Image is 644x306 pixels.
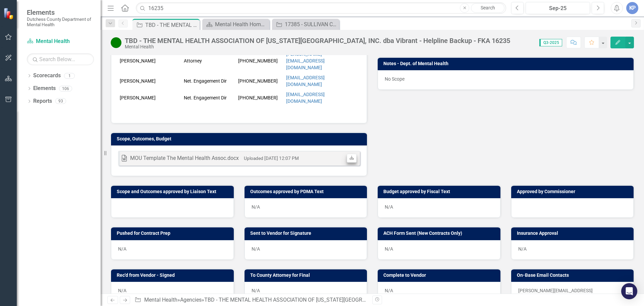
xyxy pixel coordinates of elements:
[274,20,337,29] a: 17385 - SULLIVAN COUNTY DEPARTMENT OF COMMUNITY SERVICES MENTAL HEALTH - 988 Calls
[64,73,75,79] div: 1
[517,273,631,278] h3: On-Base Email Contacts
[378,240,500,260] div: N/A
[117,136,364,141] h3: Scope, Outcomes, Budget
[236,89,284,106] td: [PHONE_NUMBER]
[33,97,52,105] a: Reports
[118,49,182,73] td: [PERSON_NAME]
[182,49,236,73] td: Attorney
[250,273,364,278] h3: To County Attorney for Final
[117,273,230,278] h3: Rec'd from Vendor - Signed
[539,39,562,46] span: Q3-2025
[517,189,631,194] h3: Approved by Commissioner
[33,85,56,92] a: Elements
[204,297,507,303] div: TBD - THE MENTAL HEALTH ASSOCIATION OF [US_STATE][GEOGRAPHIC_DATA], INC. dba Vibrant - Helpline B...
[244,156,299,161] small: Uploaded [DATE] 12:07 PM
[383,189,497,194] h3: Budget approved by Fiscal Text
[180,297,202,303] a: Agencies
[204,20,268,29] a: Mental Health Home Page
[236,73,284,89] td: [PHONE_NUMBER]
[136,2,506,14] input: Search ClearPoint...
[621,283,637,299] div: Open Intercom Messenger
[383,231,497,236] h3: ACH Form Sent (New Contracts Only)
[118,73,182,89] td: [PERSON_NAME]
[145,21,198,29] div: TBD - THE MENTAL HEALTH ASSOCIATION OF [US_STATE][GEOGRAPHIC_DATA], INC. dba Vibrant - Helpline B...
[383,61,630,66] h3: Notes - Dept. of Mental Health
[511,240,634,260] div: N/A
[111,282,234,301] div: N/A
[135,296,367,304] div: » »
[236,49,284,73] td: [PHONE_NUMBER]
[378,282,500,301] div: N/A
[27,8,94,16] span: Elements
[182,73,236,89] td: Net. Engagement Dir
[528,4,588,12] div: Sep-25
[27,38,94,45] a: Mental Health
[111,37,121,48] img: Active
[385,76,405,82] span: No Scope
[111,240,234,260] div: N/A
[182,89,236,106] td: Net. Engagement Dir
[250,231,364,236] h3: Sent to Vendor for Signature
[125,44,510,49] div: Mental Health
[385,204,393,210] span: N/A
[286,92,325,104] a: [EMAIL_ADDRESS][DOMAIN_NAME]
[27,53,94,65] input: Search Below...
[471,3,504,13] a: Search
[117,231,230,236] h3: Pushed for Contract Prep
[33,72,61,80] a: Scorecards
[286,51,325,70] a: [PERSON_NAME][EMAIL_ADDRESS][DOMAIN_NAME]
[130,155,239,162] div: MOU Template The Mental Health Assoc.docx
[3,7,15,20] img: ClearPoint Strategy
[118,89,182,106] td: [PERSON_NAME]
[383,273,497,278] h3: Complete to Vendor
[27,16,94,28] small: Dutchess County Department of Mental Health
[245,282,367,301] div: N/A
[626,2,638,14] button: KP
[59,86,72,91] div: 106
[245,240,367,260] div: N/A
[125,37,510,44] div: TBD - THE MENTAL HEALTH ASSOCIATION OF [US_STATE][GEOGRAPHIC_DATA], INC. dba Vibrant - Helpline B...
[144,297,177,303] a: Mental Health
[517,231,631,236] h3: Insurance Approval
[250,189,364,194] h3: Outcomes approved by PDMA Text
[526,2,590,14] button: Sep-25
[55,98,66,104] div: 93
[286,75,325,87] a: [EMAIL_ADDRESS][DOMAIN_NAME]
[215,20,268,29] div: Mental Health Home Page
[117,189,230,194] h3: Scope and Outcomes approved by Liaison Text
[252,204,260,210] span: N/A
[285,20,337,29] div: 17385 - SULLIVAN COUNTY DEPARTMENT OF COMMUNITY SERVICES MENTAL HEALTH - 988 Calls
